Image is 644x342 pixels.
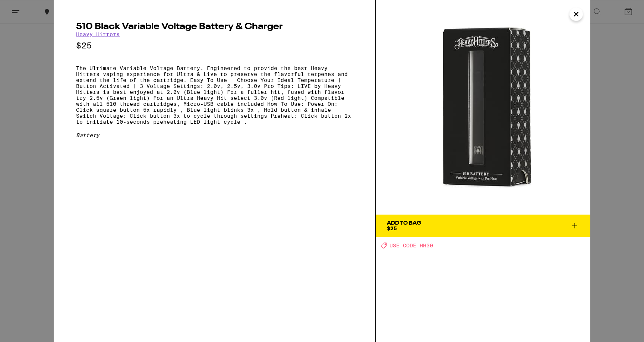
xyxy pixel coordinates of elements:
p: $25 [76,41,353,50]
p: The Ultimate Variable Voltage Battery. Engineered to provide the best Heavy Hitters vaping experi... [76,65,353,125]
a: Heavy Hitters [76,31,120,37]
div: Battery [76,132,353,138]
h2: 510 Black Variable Voltage Battery & Charger [76,22,353,31]
span: $25 [387,225,397,231]
button: Close [569,7,583,21]
div: Add To Bag [387,221,421,226]
span: Hi. Need any help? [4,5,54,11]
button: Add To Bag$25 [376,215,590,237]
span: USE CODE HH30 [389,243,433,248]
